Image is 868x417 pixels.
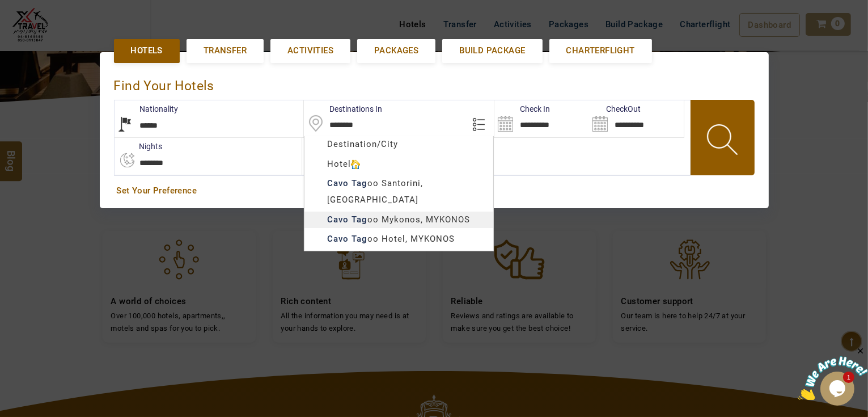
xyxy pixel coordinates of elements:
[287,45,333,57] span: Activities
[798,346,868,400] iframe: chat widget
[494,103,550,115] label: Check In
[327,214,349,225] b: Cavo
[114,141,163,152] label: nights
[304,212,493,228] div: oo Mykonos, MYKONOS
[114,66,755,100] div: Find Your Hotels
[304,175,493,208] div: oo Santorini, [GEOGRAPHIC_DATA]
[327,178,349,188] b: Cavo
[302,141,353,152] label: Rooms
[304,136,493,153] div: Destination/City
[374,45,418,57] span: Packages
[304,156,493,172] div: Hotel
[352,178,367,188] b: Tag
[131,45,163,57] span: Hotels
[115,103,179,115] label: Nationality
[494,100,589,137] input: Search
[114,39,180,62] a: Hotels
[352,214,367,225] b: Tag
[352,234,367,244] b: Tag
[187,39,264,62] a: Transfer
[351,160,360,169] img: hotelicon.PNG
[442,39,542,62] a: Build Package
[589,103,641,115] label: CheckOut
[117,185,752,197] a: Set Your Preference
[304,231,493,247] div: oo Hotel, MYKONOS
[459,45,525,57] span: Build Package
[327,234,349,244] b: Cavo
[589,100,684,137] input: Search
[304,103,382,115] label: Destinations In
[566,45,635,57] span: Charterflight
[270,39,350,62] a: Activities
[357,39,435,62] a: Packages
[549,39,652,62] a: Charterflight
[204,45,247,57] span: Transfer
